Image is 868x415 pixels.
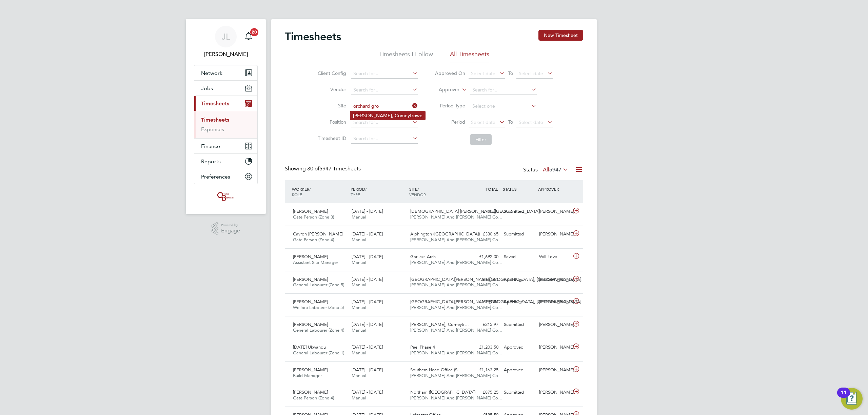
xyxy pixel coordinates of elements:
div: £1,163.25 [466,365,501,376]
button: Preferences [194,169,257,184]
a: Timesheets [201,117,229,123]
span: General Labourer (Zone 4) [293,327,344,333]
div: [PERSON_NAME] [536,296,572,308]
button: Timesheets [194,96,257,111]
span: To [506,69,515,78]
span: [PERSON_NAME] And [PERSON_NAME] Co… [410,305,502,310]
span: Preferences [201,173,230,180]
span: Manual [352,305,366,310]
li: Timesheets I Follow [379,50,433,62]
a: 20 [242,26,255,47]
span: Jordan Lee [194,50,258,58]
button: Network [194,65,257,80]
button: New Timesheet [538,30,583,41]
div: £215.97 [466,319,501,330]
span: Select date [471,119,495,125]
span: [PERSON_NAME], Comeytr… [410,321,469,327]
div: [PERSON_NAME] [536,387,572,398]
span: JL [222,32,230,41]
span: [PERSON_NAME] [293,321,328,327]
div: Status [523,165,570,175]
span: [GEOGRAPHIC_DATA][PERSON_NAME][GEOGRAPHIC_DATA], [GEOGRAPHIC_DATA]… [410,276,586,282]
span: [PERSON_NAME] And [PERSON_NAME] Co… [410,260,502,265]
div: Saved [501,251,536,263]
div: £330.65 [466,229,501,240]
span: Select date [471,70,495,77]
input: Search for... [470,85,537,95]
span: Reports [201,158,221,165]
span: [DATE] - [DATE] [352,231,383,237]
span: To [506,118,515,126]
div: £1,203.50 [466,342,501,353]
div: 11 [841,393,847,401]
a: Expenses [201,126,224,132]
input: Search for... [351,69,418,79]
span: [PERSON_NAME] [293,367,328,373]
div: Will Love [536,251,572,263]
span: Manual [352,260,366,265]
span: Northam ([GEOGRAPHIC_DATA]) [410,389,475,395]
span: General Labourer (Zone 1) [293,350,344,356]
span: TOTAL [486,186,498,192]
button: Jobs [194,81,257,96]
div: [PERSON_NAME] [536,342,572,353]
span: VENDOR [409,192,426,197]
input: Select one [470,102,537,111]
span: Manual [352,373,366,378]
div: £700.20 [466,206,501,217]
div: Approved [501,365,536,376]
span: Manual [352,395,366,401]
span: Build Manager [293,373,322,378]
span: Engage [221,228,240,234]
label: Approved On [435,70,465,76]
div: SITE [408,183,466,201]
nav: Main navigation [186,19,266,214]
span: [PERSON_NAME] And [PERSON_NAME] Co… [410,350,502,356]
button: Filter [470,134,492,145]
div: Showing [285,165,362,172]
li: [PERSON_NAME], Comeytrowe [350,111,425,120]
label: All [543,166,568,173]
span: Gate Person (Zone 4) [293,237,334,243]
span: [PERSON_NAME] And [PERSON_NAME] Co… [410,282,502,288]
button: Open Resource Center, 11 new notifications [841,388,863,410]
div: WORKER [290,183,349,201]
a: Go to home page [194,191,258,202]
a: Powered byEngage [212,222,240,235]
span: Peel Phase 4 [410,344,435,350]
span: Jobs [201,85,213,91]
span: Gate Person (Zone 3) [293,214,334,220]
span: Powered by [221,222,240,228]
span: [PERSON_NAME] [293,389,328,395]
span: [PERSON_NAME] [293,254,328,260]
span: Manual [352,282,366,288]
input: Search for... [351,85,418,95]
a: JL[PERSON_NAME] [194,26,258,58]
span: Welfare Labourer (Zone 5) [293,305,344,310]
span: [DATE] - [DATE] [352,321,383,327]
div: Timesheets [194,111,257,138]
span: [DATE] - [DATE] [352,299,383,305]
div: Submitted [501,319,536,330]
span: [DATE] - [DATE] [352,254,383,260]
div: [PERSON_NAME] [536,229,572,240]
div: PERIOD [349,183,408,201]
span: Select date [519,70,543,77]
div: Submitted [501,229,536,240]
span: [PERSON_NAME] And [PERSON_NAME] Co… [410,327,502,333]
label: Period [435,119,465,125]
span: 30 of [307,165,319,172]
span: TYPE [351,192,360,197]
span: [DATE] Ukwandu [293,344,326,350]
span: / [365,186,367,192]
label: Approver [429,86,459,93]
span: Manual [352,327,366,333]
input: Search for... [351,134,418,144]
span: Alphington ([GEOGRAPHIC_DATA]) [410,231,480,237]
span: Garlicks Arch [410,254,436,260]
div: Submitted [501,387,536,398]
div: [PERSON_NAME] [536,206,572,217]
span: 20 [250,28,258,36]
div: APPROVER [536,183,572,195]
span: ROLE [292,192,302,197]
